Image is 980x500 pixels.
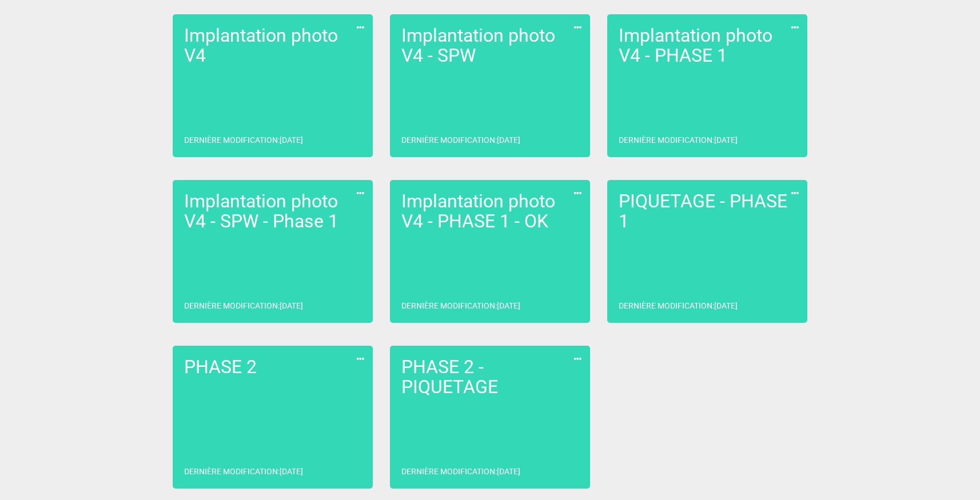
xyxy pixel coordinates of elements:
[184,300,303,311] p: Dernière modification : [DATE]
[619,300,738,311] p: Dernière modification : [DATE]
[390,180,590,323] a: Implantation photo V4 - PHASE 1 - OKDernière modification:[DATE]
[184,134,303,146] p: Dernière modification : [DATE]
[173,346,373,489] a: PHASE 2Dernière modification:[DATE]
[401,357,579,397] h2: PHASE 2 - PIQUETAGE
[184,357,361,377] h2: PHASE 2
[619,191,796,231] h2: PIQUETAGE - PHASE 1
[390,346,590,489] a: PHASE 2 - PIQUETAGEDernière modification:[DATE]
[401,191,579,231] h2: Implantation photo V4 - PHASE 1 - OK
[184,26,361,66] h2: Implantation photo V4
[184,191,361,231] h2: Implantation photo V4 - SPW - Phase 1
[619,26,796,66] h2: Implantation photo V4 - PHASE 1
[401,300,520,311] p: Dernière modification : [DATE]
[401,26,579,66] h2: Implantation photo V4 - SPW
[173,14,373,157] a: Implantation photo V4Dernière modification:[DATE]
[401,134,520,146] p: Dernière modification : [DATE]
[619,134,738,146] p: Dernière modification : [DATE]
[173,180,373,323] a: Implantation photo V4 - SPW - Phase 1Dernière modification:[DATE]
[184,466,303,477] p: Dernière modification : [DATE]
[390,14,590,157] a: Implantation photo V4 - SPWDernière modification:[DATE]
[607,14,807,157] a: Implantation photo V4 - PHASE 1Dernière modification:[DATE]
[401,466,520,477] p: Dernière modification : [DATE]
[607,180,807,323] a: PIQUETAGE - PHASE 1Dernière modification:[DATE]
